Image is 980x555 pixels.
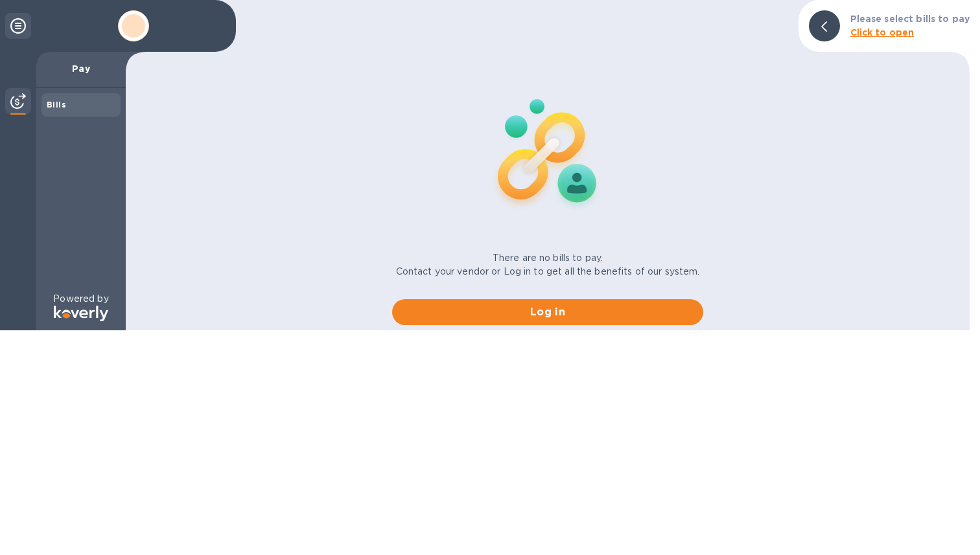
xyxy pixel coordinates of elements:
[54,306,108,321] img: Logo
[53,292,108,306] p: Powered by
[392,299,703,325] button: Log in
[47,100,66,109] b: Bills
[850,27,915,38] b: Click to open
[396,251,700,278] p: There are no bills to pay. Contact your vendor or Log in to get all the benefits of our system.
[850,14,970,24] b: Please select bills to pay
[47,62,115,75] p: Pay
[402,304,693,320] span: Log in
